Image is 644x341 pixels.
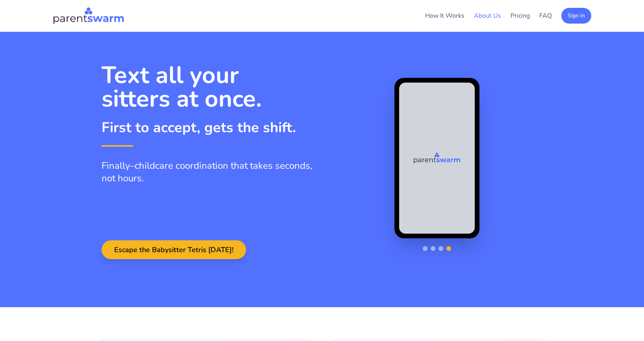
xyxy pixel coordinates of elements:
[539,11,552,20] a: FAQ
[53,6,124,25] img: Parentswarm Logo
[561,11,591,20] a: Sign In
[474,11,501,20] a: About Us
[413,152,461,164] img: Parentswarm Logo
[102,240,246,259] button: Escape the Babysitter Tetris [DATE]!
[425,11,464,20] a: How It Works
[511,11,530,20] a: Pricing
[561,8,591,24] button: Sign In
[102,246,246,254] a: Escape the Babysitter Tetris [DATE]!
